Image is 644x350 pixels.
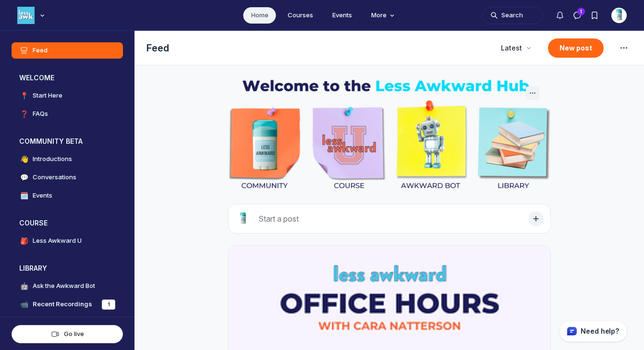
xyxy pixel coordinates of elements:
h3: COURSE [19,218,48,228]
span: ❓ [19,109,29,119]
button: Circle support widget [559,321,627,342]
h4: FAQs [33,109,48,119]
span: 💬 [19,173,29,182]
button: COURSECollapse space [12,215,123,231]
a: 🎒Less Awkward U [12,233,123,249]
a: Events [325,7,360,24]
span: 🎒 [19,236,29,246]
h4: Conversations [33,173,76,182]
button: More [364,7,401,24]
button: Go live [12,325,123,343]
a: 👋Introductions [12,151,123,167]
span: 🗓️ [19,191,29,200]
h4: Less Awkward U [33,236,82,246]
a: 💬Conversations [12,169,123,186]
header: Page Header [135,31,644,65]
span: More [371,11,397,20]
h4: Recent Recordings [33,300,92,309]
button: Bookmarks [586,7,603,24]
a: Home [243,7,276,24]
a: Courses [280,7,321,24]
button: Latest [495,39,536,57]
button: Search [482,7,543,24]
h4: Feed [33,46,48,55]
p: Need help? [581,326,619,336]
a: 🗓️Events [12,187,123,204]
span: 📍 [19,91,29,100]
h3: COMMUNITY BETA [19,137,83,146]
button: LIBRARYCollapse space [12,261,123,276]
button: Notifications [551,7,569,24]
div: 1 [102,300,115,310]
h1: Feed [146,41,487,55]
a: Feed [12,42,123,59]
span: 🤖 [19,281,29,291]
h3: LIBRARY [19,263,47,273]
button: User menu options [611,8,627,23]
h4: Introductions [33,154,72,164]
h4: Start Here [33,91,62,100]
button: Direct messages [569,7,586,24]
a: ❓FAQs [12,106,123,122]
div: Go live [20,329,115,338]
button: New post [548,38,604,58]
button: Feed settings [615,39,632,57]
button: WELCOMECollapse space [12,70,123,86]
span: 📹 [19,300,29,309]
button: Start a post [228,204,551,234]
span: Latest [501,43,522,53]
a: 🤖Ask the Awkward Bot [12,278,123,294]
a: 📹Recent Recordings1 [12,296,123,312]
button: COMMUNITY BETACollapse space [12,134,123,149]
span: Start a post [258,214,299,224]
svg: Feed settings [618,42,630,54]
img: Less Awkward Hub logo [17,7,35,24]
h4: Ask the Awkward Bot [33,281,95,291]
button: Welcome banner actions [526,87,539,100]
h4: Events [33,191,52,200]
span: 👋 [19,154,29,164]
button: Less Awkward Hub logo [17,6,47,25]
a: 📍Start Here [12,87,123,104]
h3: WELCOME [19,73,54,83]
